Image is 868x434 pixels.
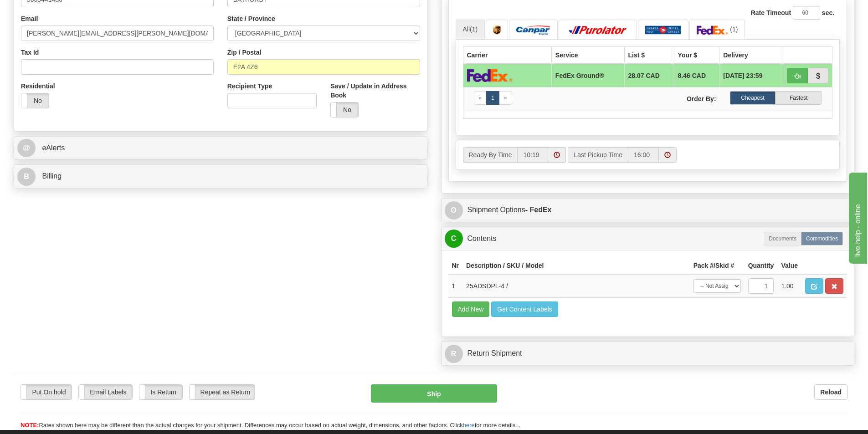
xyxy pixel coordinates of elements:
label: Tax Id [21,48,39,57]
b: Reload [820,388,842,396]
span: @ [17,139,36,157]
span: R [445,345,463,363]
a: CContents [445,230,851,248]
span: Billing [42,172,62,180]
td: 1 [448,274,463,298]
iframe: chat widget [847,170,867,263]
span: « [479,95,482,101]
th: Value [777,257,801,274]
span: [DATE] 23:59 [723,71,762,80]
label: Fastest [776,91,822,105]
a: @ eAlerts [17,139,424,158]
td: 8.46 CAD [674,64,719,87]
span: NOTE: [21,422,39,429]
button: Reload [814,384,847,400]
label: Save / Update in Address Book [330,82,420,100]
label: No [331,102,358,117]
label: Order By: [647,91,723,103]
label: State / Province [227,14,275,23]
span: C [445,230,463,248]
label: Email Labels [79,385,132,399]
span: B [17,168,36,186]
span: O [445,201,463,220]
th: Delivery [719,46,783,64]
a: All [456,20,485,39]
label: Repeat as Return [190,385,255,399]
label: Residential [21,82,55,91]
img: Canada Post [645,26,681,35]
label: Ready By Time [463,147,518,163]
button: Add New [452,301,490,317]
img: FedEx Express® [467,69,513,82]
a: Next [499,91,512,105]
th: Description / SKU / Model [462,257,690,274]
span: (1) [730,26,738,33]
label: Is Return [139,385,182,399]
label: sec. [822,8,834,17]
img: UPS [493,26,501,35]
label: Email [21,14,38,23]
label: Zip / Postal [227,48,262,57]
label: Cheapest [730,91,776,105]
a: here [463,422,475,429]
img: Canpar [516,26,550,35]
span: eAlerts [42,144,65,152]
div: Rates shown here may be different than the actual charges for your shipment. Differences may occu... [14,421,854,430]
td: 25ADSDPL-4 / [462,274,690,298]
td: 1.00 [777,274,801,298]
div: live help - online [7,5,84,16]
th: Quantity [745,257,778,274]
a: Previous [474,91,487,105]
th: Carrier [463,46,551,64]
strong: - FedEx [525,206,552,214]
img: Purolator [566,26,630,35]
img: FedEx Express® [697,26,729,35]
td: FedEx Ground® [551,64,624,87]
label: Commodities [801,232,843,245]
label: No [21,93,49,108]
span: » [504,95,507,101]
a: RReturn Shipment [445,344,851,363]
button: Get Content Labels [491,301,558,317]
th: Service [551,46,624,64]
a: OShipment Options- FedEx [445,201,851,220]
th: Nr [448,257,463,274]
a: 1 [486,91,499,105]
span: (1) [470,26,478,33]
label: Last Pickup Time [568,147,628,163]
th: List $ [624,46,674,64]
th: Your $ [674,46,719,64]
label: Recipient Type [227,82,272,91]
label: Rate Timeout [751,8,791,17]
a: B Billing [17,167,424,186]
th: Pack #/Skid # [690,257,745,274]
label: Documents [764,232,801,245]
label: Put On hold [21,385,72,399]
button: Ship [371,384,497,403]
td: 28.07 CAD [624,64,674,87]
